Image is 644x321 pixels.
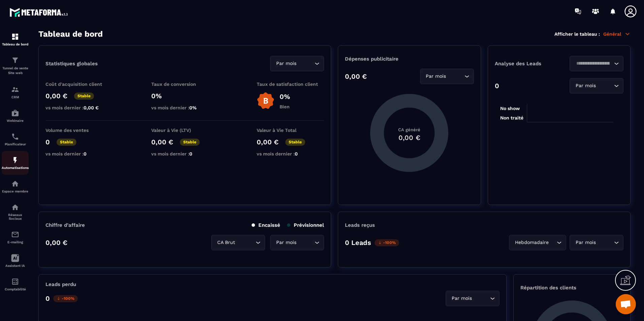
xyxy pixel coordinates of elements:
input: Search for option [597,239,612,246]
span: 0,00 € [84,105,99,110]
p: -100% [53,295,78,302]
a: formationformationTunnel de vente Site web [2,51,29,80]
img: email [11,230,19,239]
tspan: No show [500,106,520,111]
p: Leads perdu [45,281,76,287]
p: Taux de conversion [151,81,219,87]
img: scheduler [11,133,19,141]
p: 0 Leads [345,239,371,247]
span: Par mois [574,239,597,246]
p: 0 [495,82,499,90]
p: Automatisations [2,166,29,170]
input: Search for option [473,295,488,302]
p: Tunnel de vente Site web [2,66,29,75]
span: CA Brut [216,239,236,246]
a: automationsautomationsEspace membre [2,175,29,198]
span: 0 [189,151,192,156]
p: Dépenses publicitaire [345,56,474,62]
p: Comptabilité [2,287,29,291]
p: Stable [74,93,94,100]
p: 0,00 € [345,72,367,80]
div: Search for option [570,78,623,94]
p: Stable [57,139,76,146]
a: automationsautomationsAutomatisations [2,151,29,175]
img: formation [11,56,19,64]
img: automations [11,180,19,188]
div: Search for option [509,235,566,250]
p: Taux de satisfaction client [257,81,324,87]
p: Répartition des clients [520,285,623,291]
p: Chiffre d’affaire [45,222,85,228]
p: Valeur à Vie (LTV) [151,128,219,133]
p: Général [603,31,631,37]
span: 0% [189,105,197,110]
a: social-networksocial-networkRéseaux Sociaux [2,198,29,225]
p: 0,00 € [151,138,173,146]
p: Valeur à Vie Total [257,128,324,133]
span: Par mois [574,82,597,90]
div: Search for option [446,291,500,306]
p: 0 [45,294,50,302]
p: vs mois dernier : [257,151,324,156]
p: CRM [2,95,29,99]
img: social-network [11,203,19,211]
p: Volume des ventes [45,128,113,133]
p: -100% [375,239,399,246]
div: Search for option [211,235,265,250]
p: 0,00 € [45,92,67,100]
img: formation [11,33,19,41]
input: Search for option [448,73,463,80]
h3: Tableau de bord [38,29,103,39]
img: formation [11,85,19,94]
input: Search for option [298,60,313,67]
p: Leads reçus [345,222,375,228]
div: Search for option [420,69,474,84]
a: schedulerschedulerPlanificateur [2,128,29,151]
a: automationsautomationsWebinaire [2,104,29,128]
span: Par mois [450,295,473,302]
p: vs mois dernier : [45,151,113,156]
p: 0 [45,138,50,146]
span: Par mois [275,60,298,67]
span: Par mois [275,239,298,246]
p: Planificateur [2,142,29,146]
div: Search for option [570,56,623,71]
p: Statistiques globales [45,61,98,67]
a: formationformationTableau de bord [2,28,29,51]
p: 0,00 € [45,239,67,247]
div: Search for option [270,56,324,71]
img: b-badge-o.b3b20ee6.svg [257,92,275,110]
span: 0 [84,151,87,156]
div: Ouvrir le chat [616,294,636,314]
span: Par mois [424,73,448,80]
span: 0 [295,151,298,156]
p: Stable [180,139,200,146]
img: logo [9,6,70,19]
p: Encaissé [252,222,280,228]
p: Espace membre [2,189,29,193]
p: Stable [285,139,305,146]
p: Coût d'acquisition client [45,81,113,87]
p: Réseaux Sociaux [2,213,29,220]
p: Afficher le tableau : [554,31,600,37]
a: emailemailE-mailing [2,225,29,249]
p: Analyse des Leads [495,61,559,67]
a: accountantaccountantComptabilité [2,273,29,296]
p: Assistant IA [2,264,29,267]
a: Assistant IA [2,249,29,273]
img: accountant [11,278,19,286]
p: 0% [280,93,290,101]
p: vs mois dernier : [45,105,113,110]
p: vs mois dernier : [151,105,219,110]
div: Search for option [270,235,324,250]
span: Hebdomadaire [513,239,550,246]
img: automations [11,109,19,117]
img: automations [11,156,19,164]
tspan: Non traité [500,115,523,120]
a: formationformationCRM [2,80,29,104]
input: Search for option [574,60,612,67]
p: Tableau de bord [2,42,29,46]
div: Search for option [570,235,623,250]
p: 0,00 € [257,138,279,146]
p: 0% [151,92,219,100]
